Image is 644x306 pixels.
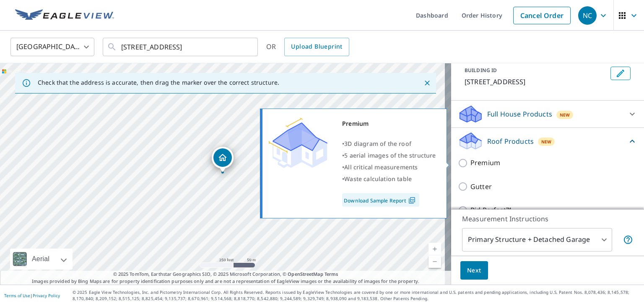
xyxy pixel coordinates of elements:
[465,77,607,87] p: [STREET_ADDRESS]
[212,147,234,173] div: Dropped pin, building 1, Residential property, 102 Thamesford Way Cary, NC 27513
[10,35,94,59] div: [GEOGRAPHIC_DATA]
[406,197,418,204] img: Pdf Icon
[560,112,570,118] span: New
[467,265,481,276] span: Next
[487,109,552,119] p: Full House Products
[121,35,241,59] input: Search by address or latitude-longitude
[610,67,631,80] button: Edit building 1
[10,249,73,270] div: Aerial
[623,235,633,245] span: Your report will include the primary structure and a detached garage if one exists.
[470,182,492,192] p: Gutter
[470,158,500,168] p: Premium
[29,249,52,270] div: Aerial
[342,138,436,150] div: •
[269,118,327,168] img: Premium
[470,205,511,215] p: Bid Perfect™
[266,38,349,56] div: OR
[541,138,552,145] span: New
[578,6,597,25] div: NC
[428,255,441,268] a: Current Level 17, Zoom Out
[428,243,441,255] a: Current Level 17, Zoom In
[342,193,419,207] a: Download Sample Report
[462,228,612,252] div: Primary Structure + Detached Garage
[344,140,411,148] span: 3D diagram of the roof
[4,293,60,298] p: |
[113,271,338,278] span: © 2025 TomTom, Earthstar Geographics SIO, © 2025 Microsoft Corporation, ©
[38,79,279,86] p: Check that the address is accurate, then drag the marker over the correct structure.
[325,271,338,277] a: Terms
[458,104,637,124] div: Full House ProductsNew
[344,163,418,171] span: All critical measurements
[33,293,60,298] a: Privacy Policy
[342,150,436,161] div: •
[291,41,342,52] span: Upload Blueprint
[487,136,534,146] p: Roof Products
[342,173,436,185] div: •
[422,78,433,88] button: Close
[462,214,633,224] p: Measurement Instructions
[15,9,114,22] img: EV Logo
[342,161,436,173] div: •
[73,289,640,302] p: © 2025 Eagle View Technologies, Inc. and Pictometry International Corp. All Rights Reserved. Repo...
[458,131,637,151] div: Roof ProductsNew
[284,38,349,56] a: Upload Blueprint
[342,118,436,130] div: Premium
[288,271,323,277] a: OpenStreetMap
[344,175,412,183] span: Waste calculation table
[513,7,571,24] a: Cancel Order
[4,293,30,298] a: Terms of Use
[460,261,488,280] button: Next
[465,67,497,74] p: BUILDING ID
[344,151,436,159] span: 5 aerial images of the structure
